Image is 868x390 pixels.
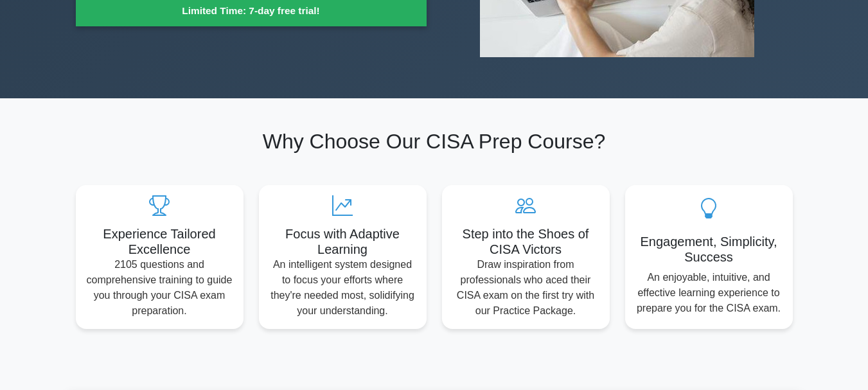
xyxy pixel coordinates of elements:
[452,257,599,319] p: Draw inspiration from professionals who aced their CISA exam on the first try with our Practice P...
[635,234,783,265] h5: Engagement, Simplicity, Success
[269,257,416,319] p: An intelligent system designed to focus your efforts where they're needed most, solidifying your ...
[635,270,783,316] p: An enjoyable, intuitive, and effective learning experience to prepare you for the CISA exam.
[86,257,233,319] p: 2105 questions and comprehensive training to guide you through your CISA exam preparation.
[269,226,416,257] h5: Focus with Adaptive Learning
[92,3,411,18] small: Limited Time: 7-day free trial!
[452,226,599,257] h5: Step into the Shoes of CISA Victors
[76,129,793,154] h2: Why Choose Our CISA Prep Course?
[86,226,233,257] h5: Experience Tailored Excellence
